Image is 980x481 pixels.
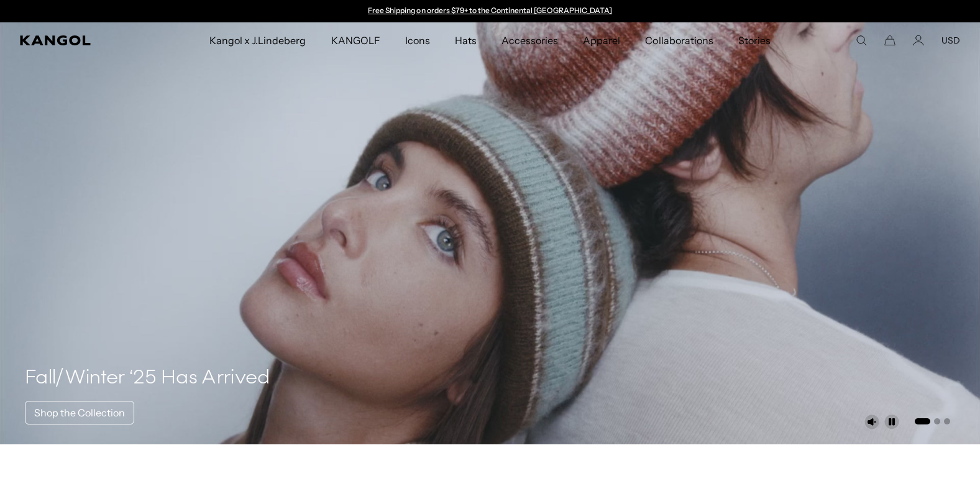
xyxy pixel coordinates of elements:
[489,22,570,58] a: Accessories
[944,418,950,424] button: Go to slide 3
[455,22,477,58] span: Hats
[914,416,950,426] ul: Select a slide to show
[368,6,612,15] a: Free Shipping on orders $79+ to the Continental [GEOGRAPHIC_DATA]
[633,22,725,58] a: Collaborations
[501,22,558,58] span: Accessories
[362,6,618,16] div: 1 of 2
[645,22,713,58] span: Collaborations
[362,6,618,16] slideshow-component: Announcement bar
[941,35,960,46] button: USD
[915,418,930,424] button: Go to slide 1
[20,35,138,45] a: Kangol
[25,366,270,391] h4: Fall/Winter ‘25 Has Arrived
[934,418,940,424] button: Go to slide 2
[393,22,442,58] a: Icons
[913,35,924,46] a: Account
[864,415,879,429] button: Unmute
[405,22,430,58] span: Icons
[884,415,899,429] button: Pause
[197,22,319,58] a: Kangol x J.Lindeberg
[856,35,867,46] summary: Search here
[738,22,771,58] span: Stories
[25,401,134,424] a: Shop the Collection
[319,22,393,58] a: KANGOLF
[331,22,380,58] span: KANGOLF
[583,22,620,58] span: Apparel
[442,22,489,58] a: Hats
[362,6,618,16] div: Announcement
[570,22,633,58] a: Apparel
[884,35,895,46] button: Cart
[726,22,783,58] a: Stories
[209,22,306,58] span: Kangol x J.Lindeberg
